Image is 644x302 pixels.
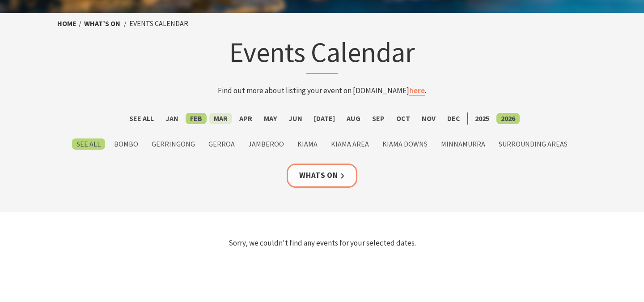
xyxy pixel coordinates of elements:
a: Home [57,19,76,28]
label: Dec [443,113,465,124]
label: Minnamurra [436,138,490,150]
label: Oct [392,113,415,124]
label: Aug [342,113,365,124]
label: 2026 [496,113,520,124]
a: What’s On [84,19,120,28]
h1: Events Calendar [147,34,497,74]
label: Gerroa [204,138,239,150]
label: Jan [161,113,183,124]
label: Jamberoo [244,138,288,150]
label: Nov [417,113,440,124]
label: Surrounding Areas [494,138,572,150]
label: Kiama Area [326,138,373,150]
a: here [409,86,425,96]
label: [DATE] [309,113,339,124]
label: May [259,113,281,124]
label: Jun [284,113,307,124]
p: Sorry, we couldn't find any events for your selected dates. [57,237,587,249]
label: Feb [186,113,207,124]
label: Mar [209,113,232,124]
label: Sep [368,113,389,124]
label: Kiama [293,138,322,150]
label: See All [125,113,158,124]
label: Apr [235,113,257,124]
label: 2025 [470,113,494,124]
label: Gerringong [147,138,199,150]
p: Find out more about listing your event on [DOMAIN_NAME] . [147,85,497,97]
label: Bombo [110,138,143,150]
label: See All [72,138,105,150]
label: Kiama Downs [378,138,432,150]
li: Events Calendar [129,18,188,30]
a: Whats On [287,164,357,187]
